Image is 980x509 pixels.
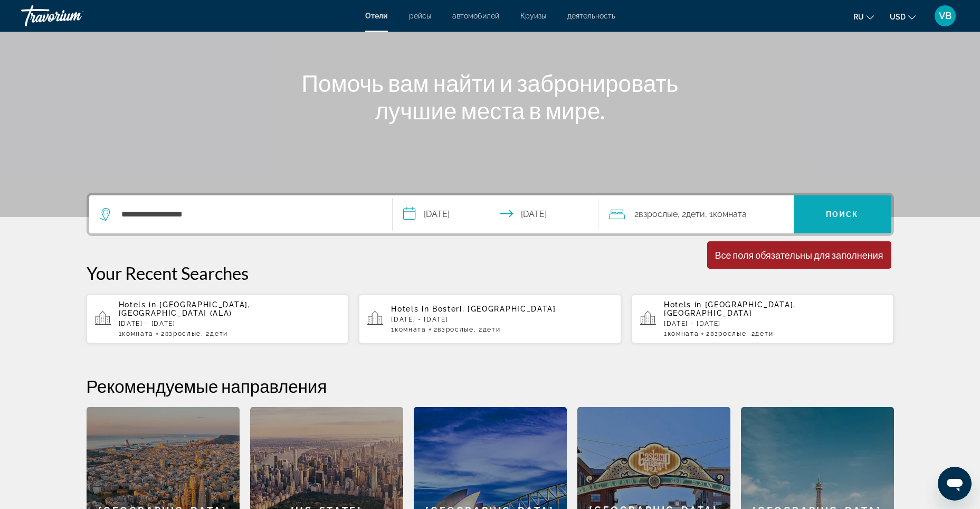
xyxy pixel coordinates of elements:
[359,294,621,344] button: Hotels in Bosteri, [GEOGRAPHIC_DATA][DATE] - [DATE]1Комната2Взрослые, 2Дети
[794,195,891,233] button: Search
[713,209,747,219] span: Комната
[686,209,705,219] span: Дети
[365,12,388,20] a: Отели
[567,12,615,20] a: деятельность
[664,330,699,337] span: 1
[452,12,499,20] a: автомобилей
[939,11,952,21] span: VB
[87,262,894,284] p: Your Recent Searches
[710,330,746,337] span: Взрослые
[437,326,473,333] span: Взрослые
[715,249,883,261] div: Все поля обязательны для заполнения
[210,330,228,337] span: Дети
[639,209,678,219] span: Взрослые
[201,330,228,337] span: , 2
[890,13,906,21] span: USD
[119,300,251,317] span: [GEOGRAPHIC_DATA], [GEOGRAPHIC_DATA] (ALA)
[664,300,796,317] span: [GEOGRAPHIC_DATA], [GEOGRAPHIC_DATA]
[122,330,154,337] span: Комната
[706,330,746,337] span: 2
[21,2,127,30] a: Travorium
[391,326,426,333] span: 1
[87,375,894,397] h2: Рекомендуемые направления
[746,330,773,337] span: , 2
[755,330,773,337] span: Дети
[165,330,201,337] span: Взрослые
[826,210,859,219] span: Поиск
[474,326,501,333] span: , 2
[432,305,556,313] span: Bosteri, [GEOGRAPHIC_DATA]
[853,9,874,24] button: Change language
[87,294,349,344] button: Hotels in [GEOGRAPHIC_DATA], [GEOGRAPHIC_DATA] (ALA)[DATE] - [DATE]1Комната2Взрослые, 2Дети
[598,195,794,233] button: Travelers: 2 adults, 2 children
[119,300,157,309] span: Hotels in
[931,5,959,27] button: User Menu
[434,326,474,333] span: 2
[705,207,747,222] span: , 1
[853,13,864,21] span: ru
[664,320,886,327] p: [DATE] - [DATE]
[119,320,340,327] p: [DATE] - [DATE]
[938,467,972,501] iframe: Кнопка запуска окна обмена сообщениями
[632,294,894,344] button: Hotels in [GEOGRAPHIC_DATA], [GEOGRAPHIC_DATA][DATE] - [DATE]1Комната2Взрослые, 2Дети
[664,300,702,309] span: Hotels in
[890,9,916,24] button: Change currency
[520,12,546,20] a: Круизы
[292,69,688,124] h1: Помочь вам найти и забронировать лучшие места в мире.
[391,305,429,313] span: Hotels in
[395,326,426,333] span: Комната
[89,195,891,233] div: Search widget
[119,330,154,337] span: 1
[634,207,678,222] span: 2
[393,195,598,233] button: Select check in and out date
[391,316,613,323] p: [DATE] - [DATE]
[409,12,431,20] a: рейсы
[668,330,699,337] span: Комната
[120,206,376,222] input: Search hotel destination
[678,207,705,222] span: , 2
[161,330,201,337] span: 2
[483,326,501,333] span: Дети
